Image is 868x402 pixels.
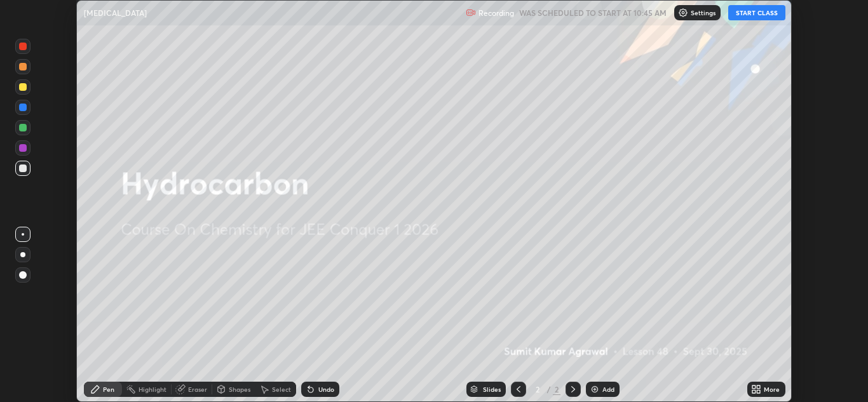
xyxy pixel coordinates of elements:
div: 2 [531,385,544,393]
div: / [546,385,550,393]
p: [MEDICAL_DATA] [84,8,147,18]
button: START CLASS [728,5,785,20]
div: More [764,386,780,392]
div: Undo [318,386,334,392]
p: Settings [691,10,715,16]
img: class-settings-icons [678,8,688,18]
div: Pen [103,386,114,392]
h5: WAS SCHEDULED TO START AT 10:45 AM [519,7,667,18]
p: Recording [478,8,514,18]
img: recording.375f2c34.svg [466,8,476,18]
div: 2 [553,384,560,395]
div: Select [272,386,291,392]
div: Shapes [229,386,250,392]
div: Slides [483,386,501,392]
div: Eraser [188,386,207,392]
div: Add [602,386,614,392]
img: add-slide-button [590,384,600,394]
div: Highlight [139,386,166,392]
